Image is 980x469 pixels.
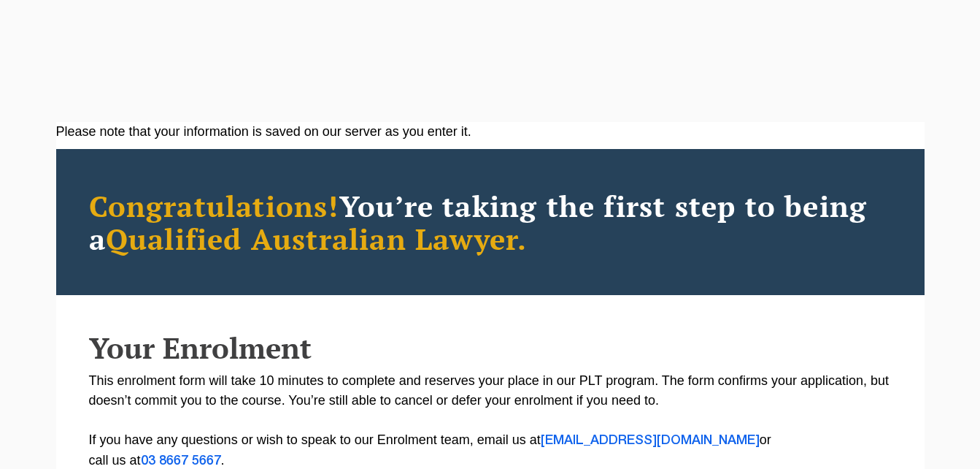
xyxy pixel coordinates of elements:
[89,332,892,364] h2: Your Enrolment
[106,219,528,258] span: Qualified Australian Lawyer.
[89,186,339,225] span: Congratulations!
[141,455,221,467] a: 03 8667 5667
[89,189,892,255] h2: You’re taking the first step to being a
[56,122,925,142] div: Please note that your information is saved on our server as you enter it.
[541,435,760,446] a: [EMAIL_ADDRESS][DOMAIN_NAME]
